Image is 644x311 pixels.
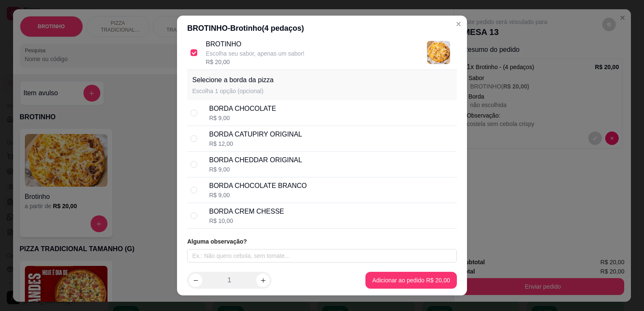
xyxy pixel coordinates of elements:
button: Adicionar ao pedido R$ 20,00 [365,272,456,289]
div: R$ 9,00 [209,191,307,199]
p: Escolha seu sabor, apenas um sabor! [206,49,304,58]
p: Escolha 1 opção (opcional) [192,87,274,95]
div: BORDA CHEDDAR ORIGINAL [209,155,302,165]
article: Alguma observação? [187,237,457,246]
div: BROTINHO - Brotinho ( 4 pedaços) [187,22,457,34]
div: R$ 9,00 [209,114,276,122]
input: Ex.: Não quero cebola, sem tomate... [187,249,457,263]
div: R$ 9,00 [209,165,302,174]
p: Selecione a borda da pizza [192,75,274,85]
img: product-image [427,41,450,64]
button: decrease-product-quantity [189,273,202,287]
div: BORDA CHOCOLATE BRANCO [209,181,307,191]
button: Close [452,17,465,31]
div: R$ 10,00 [209,217,284,225]
div: R$ 20,00 [206,58,304,66]
div: BORDA CHOCOLATE [209,104,276,114]
p: 1 [228,275,231,285]
div: BORDA CREM CHESSE [209,206,284,217]
div: BORDA CATUPIRY ORIGINAL [209,129,302,139]
p: BROTINHO [206,39,304,49]
div: R$ 12,00 [209,139,302,148]
button: increase-product-quantity [256,273,270,287]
